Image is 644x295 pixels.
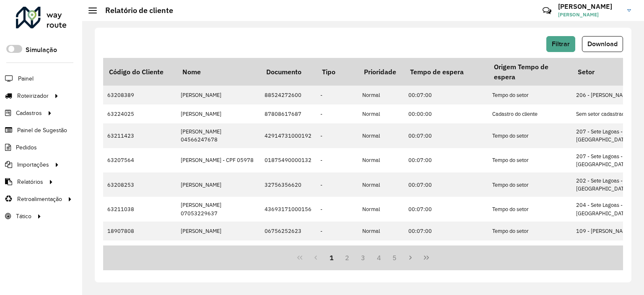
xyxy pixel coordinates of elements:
td: [PERSON_NAME] [177,104,260,123]
td: Normal [358,148,404,172]
label: Simulação [26,45,57,55]
td: 01875490000132 [260,148,316,172]
td: 06756252623 [260,222,316,240]
td: - [316,104,358,123]
button: Last Page [418,250,434,266]
td: - [316,172,358,197]
td: 32756356620 [260,172,316,197]
h3: [PERSON_NAME] [558,3,621,10]
td: Normal [358,172,404,197]
td: Normal [358,240,404,259]
td: 00:00:00 [404,240,488,259]
td: 00:07:00 [404,172,488,197]
span: Tático [16,212,31,221]
td: 00:00:00 [404,104,488,123]
td: Tempo do setor [488,197,572,221]
td: - [316,86,358,104]
button: 3 [355,250,371,266]
span: Painel de Sugestão [17,126,67,135]
td: 63207564 [103,148,177,172]
td: 43693171000156 [260,197,316,221]
td: [PERSON_NAME] 07053229637 [177,197,260,221]
td: Cadastro do cliente [488,104,572,123]
th: Tipo [316,58,358,86]
td: - [316,197,358,221]
td: 00:07:00 [404,86,488,104]
td: [PERSON_NAME] [177,172,260,197]
th: Nome [177,58,260,86]
td: 00:07:00 [404,148,488,172]
button: 4 [371,250,387,266]
td: 18907808 [103,222,177,240]
h2: Relatório de cliente [97,6,173,15]
td: Tempo do setor [488,148,572,172]
td: 63208253 [103,172,177,197]
td: 63208389 [103,86,177,104]
span: Painel [18,74,34,83]
td: - [316,148,358,172]
td: Normal [358,197,404,221]
td: - [316,222,358,240]
td: 00:07:00 [404,197,488,221]
button: Download [582,36,623,52]
button: 5 [387,250,403,266]
td: [PERSON_NAME] [177,240,260,259]
button: 2 [339,250,355,266]
button: Next Page [402,250,418,266]
span: Roteirizador [17,91,49,100]
th: Prioridade [358,58,404,86]
td: [PERSON_NAME] - CPF 05978 [177,148,260,172]
td: Tempo do setor [488,222,572,240]
span: Retroalimentação [17,195,62,204]
td: 42914731000192 [260,123,316,148]
td: [PERSON_NAME] [177,86,260,104]
td: [PERSON_NAME] 04566247678 [177,123,260,148]
a: Contato Rápido [538,2,556,20]
td: Tempo do setor [488,86,572,104]
td: 63224025 [103,104,177,123]
button: 1 [324,250,340,266]
th: Tempo de espera [404,58,488,86]
td: Normal [358,104,404,123]
span: Relatórios [17,178,43,186]
td: Cadastro do cliente [488,240,572,259]
th: Origem Tempo de espera [488,58,572,86]
td: Normal [358,123,404,148]
td: [PERSON_NAME] [177,222,260,240]
th: Documento [260,58,316,86]
td: Tempo do setor [488,172,572,197]
td: 88524272600 [260,86,316,104]
td: Normal [358,86,404,104]
td: - [316,240,358,259]
td: 10084224606 [260,240,316,259]
td: 87808617687 [260,104,316,123]
td: 00:07:00 [404,123,488,148]
td: - [316,123,358,148]
span: Cadastros [16,109,42,117]
span: [PERSON_NAME] [558,11,621,18]
th: Código do Cliente [103,58,177,86]
td: Tempo do setor [488,123,572,148]
td: Normal [358,222,404,240]
span: Filtrar [552,40,570,47]
button: Filtrar [546,36,575,52]
span: Download [587,40,618,47]
span: Pedidos [16,143,37,152]
td: 63211423 [103,123,177,148]
span: Importações [17,160,49,169]
td: 63278553 [103,240,177,259]
td: 00:07:00 [404,222,488,240]
td: 63211038 [103,197,177,221]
